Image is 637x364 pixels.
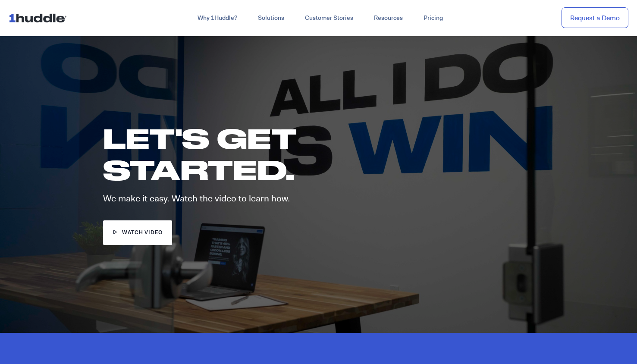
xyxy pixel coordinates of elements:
[364,10,413,26] a: Resources
[187,10,248,26] a: Why 1Huddle?
[9,9,70,26] img: ...
[103,220,173,245] a: watch video
[103,194,400,203] p: We make it easy. Watch the video to learn how.
[295,10,364,26] a: Customer Stories
[248,10,295,26] a: Solutions
[103,122,387,185] h1: LET'S GET STARTED.
[562,7,628,28] a: Request a Demo
[122,229,163,237] span: watch video
[413,10,453,26] a: Pricing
